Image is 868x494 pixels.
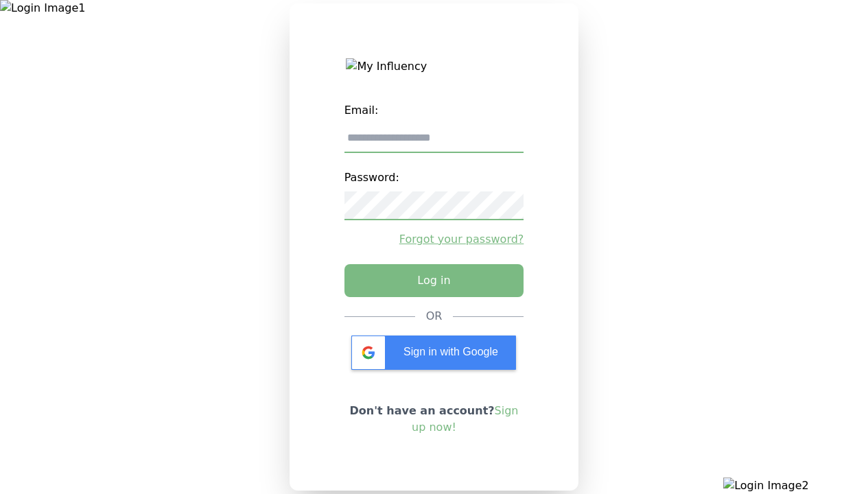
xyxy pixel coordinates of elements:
[346,58,521,75] img: My Influency
[344,264,524,297] button: Log in
[344,164,524,191] label: Password:
[344,97,524,124] label: Email:
[344,403,524,436] p: Don't have an account?
[403,346,498,357] span: Sign in with Google
[723,478,868,494] img: Login Image2
[344,231,524,248] a: Forgot your password?
[426,308,443,325] div: OR
[351,336,516,370] div: Sign in with Google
